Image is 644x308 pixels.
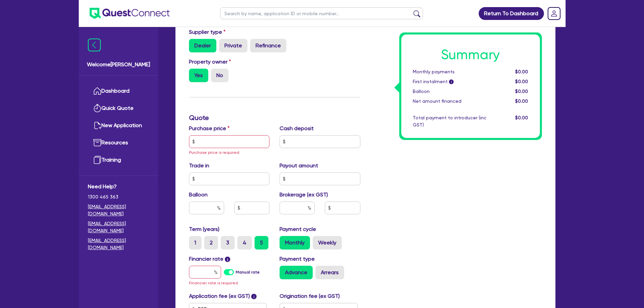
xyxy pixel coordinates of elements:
[251,294,257,299] span: i
[88,203,149,217] a: [EMAIL_ADDRESS][DOMAIN_NAME]
[250,39,286,52] label: Refinance
[236,269,260,275] label: Manual rate
[408,88,492,95] div: Balloon
[515,115,528,120] span: $0.00
[189,58,231,66] label: Property owner
[408,114,492,128] div: Total payment to introducer (inc GST)
[88,134,149,151] a: Resources
[515,98,528,104] span: $0.00
[225,257,230,262] span: i
[515,89,528,94] span: $0.00
[479,7,544,20] a: Return To Dashboard
[189,191,208,199] label: Balloon
[237,236,252,250] label: 4
[408,68,492,75] div: Monthly payments
[221,236,235,250] label: 3
[280,266,313,279] label: Advance
[211,69,229,82] label: No
[280,236,310,250] label: Monthly
[93,121,101,129] img: new-application
[219,39,247,52] label: Private
[88,220,149,234] a: [EMAIL_ADDRESS][DOMAIN_NAME]
[315,266,344,279] label: Arrears
[189,281,238,285] span: Financier rate is required
[88,117,149,134] a: New Application
[408,78,492,85] div: First instalment
[280,292,340,300] label: Origination fee (ex GST)
[88,100,149,117] a: Quick Quote
[449,80,454,85] span: i
[93,139,101,147] img: resources
[515,69,528,74] span: $0.00
[280,225,316,233] label: Payment cycle
[189,162,209,170] label: Trade in
[280,162,318,170] label: Payout amount
[189,124,230,133] label: Purchase price
[189,236,201,250] label: 1
[408,98,492,105] div: Net amount financed
[93,104,101,112] img: quick-quote
[189,28,225,36] label: Supplier type
[189,225,219,233] label: Term (years)
[313,236,342,250] label: Weekly
[220,7,423,19] input: Search by name, application ID or mobile number...
[189,292,250,300] label: Application fee (ex GST)
[189,150,239,155] span: Purchase price is required
[189,255,231,263] label: Financier rate
[88,237,149,251] a: [EMAIL_ADDRESS][DOMAIN_NAME]
[88,151,149,169] a: Training
[88,183,149,191] span: Need Help?
[88,193,149,200] span: 1300 465 363
[90,8,170,19] img: quest-connect-logo-blue
[280,255,315,263] label: Payment type
[280,191,328,199] label: Brokerage (ex GST)
[255,236,268,250] label: 5
[189,39,216,52] label: Dealer
[88,39,101,51] img: icon-menu-close
[413,47,528,63] h1: Summary
[515,79,528,84] span: $0.00
[545,5,563,22] a: Dropdown toggle
[204,236,218,250] label: 2
[189,114,360,122] h3: Quote
[88,82,149,100] a: Dashboard
[189,69,208,82] label: Yes
[93,156,101,164] img: training
[280,124,314,133] label: Cash deposit
[87,61,150,69] span: Welcome [PERSON_NAME]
